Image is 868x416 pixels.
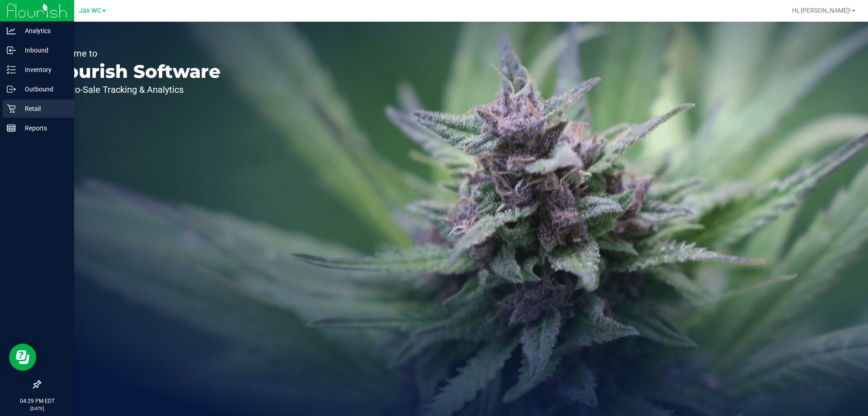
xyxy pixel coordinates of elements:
[7,65,16,74] inline-svg: Inventory
[7,104,16,113] inline-svg: Retail
[16,45,70,56] p: Inbound
[79,7,101,14] span: Jax WC
[49,85,221,94] p: Seed-to-Sale Tracking & Analytics
[49,49,221,58] p: Welcome to
[7,85,16,94] inline-svg: Outbound
[7,124,16,133] inline-svg: Reports
[4,397,70,405] p: 04:29 PM EDT
[16,123,70,134] p: Reports
[7,26,16,35] inline-svg: Analytics
[16,64,70,75] p: Inventory
[16,103,70,114] p: Retail
[792,7,851,14] span: Hi, [PERSON_NAME]!
[16,84,70,95] p: Outbound
[49,62,221,81] p: Flourish Software
[7,46,16,55] inline-svg: Inbound
[16,25,70,36] p: Analytics
[9,344,36,371] iframe: Resource center
[4,405,70,412] p: [DATE]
